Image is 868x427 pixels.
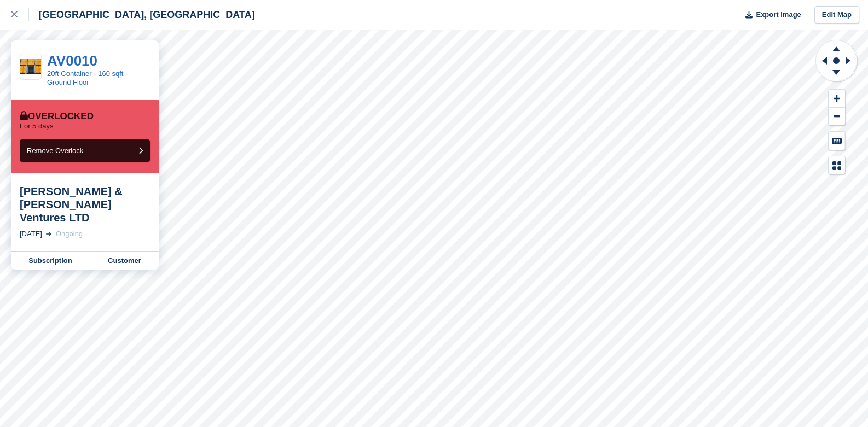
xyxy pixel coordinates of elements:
img: arrow-right-light-icn-cde0832a797a2874e46488d9cf13f60e5c3a73dbe684e267c42b8395dfbc2abf.svg [46,232,51,236]
button: Zoom In [829,90,845,108]
span: Remove Overlock [27,147,83,155]
a: Customer [90,252,159,270]
a: Subscription [11,252,90,270]
p: For 5 days [20,122,53,131]
img: 20ft%20Inside%20%232.JPG [20,59,41,75]
div: [DATE] [20,229,42,239]
span: Export Image [756,9,801,20]
a: Edit Map [814,6,859,24]
button: Map Legend [829,156,845,174]
div: Ongoing [56,229,83,239]
button: Export Image [739,6,801,24]
div: [GEOGRAPHIC_DATA], [GEOGRAPHIC_DATA] [29,8,255,21]
a: AV0010 [47,52,97,69]
button: Zoom Out [829,108,845,126]
a: 20ft Container - 160 sqft - Ground Floor [47,69,128,86]
button: Remove Overlock [20,139,150,162]
button: Keyboard Shortcuts [829,132,845,150]
div: Overlocked [20,111,94,122]
div: [PERSON_NAME] & [PERSON_NAME] Ventures LTD [20,185,150,224]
